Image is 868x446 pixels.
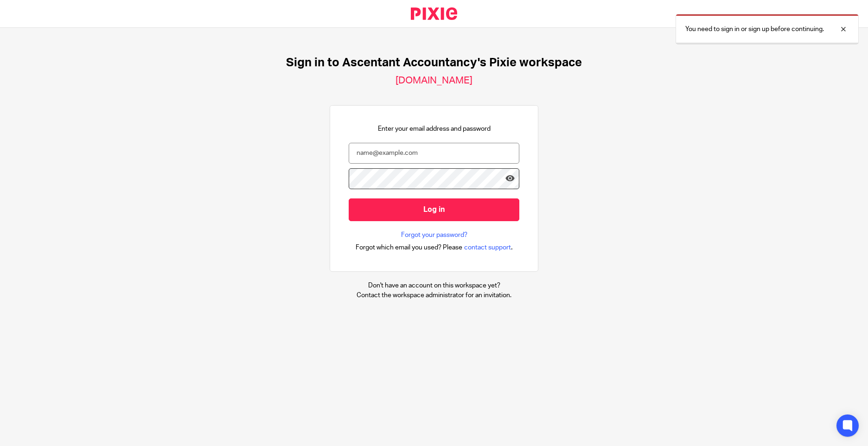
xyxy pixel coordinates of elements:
[286,56,582,70] h1: Sign in to Ascentant Accountancy's Pixie workspace
[378,124,491,134] p: Enter your email address and password
[357,281,511,290] p: Don't have an account on this workspace yet?
[357,291,511,300] p: Contact the workspace administrator for an invitation.
[464,243,511,252] span: contact support
[396,75,472,87] h2: [DOMAIN_NAME]
[356,243,462,252] span: Forgot which email you used? Please
[356,242,513,253] div: .
[349,143,519,164] input: name@example.com
[349,198,519,221] input: Log in
[401,230,467,240] a: Forgot your password?
[685,25,824,34] p: You need to sign in or sign up before continuing.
